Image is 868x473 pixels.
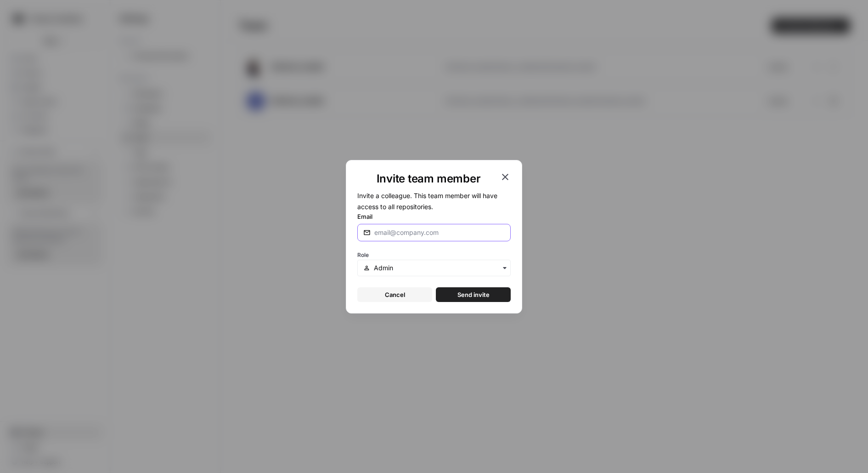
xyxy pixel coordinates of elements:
[436,287,511,302] button: Send invite
[357,287,432,302] button: Cancel
[357,171,500,186] h1: Invite team member
[385,290,405,299] span: Cancel
[357,212,511,221] label: Email
[357,251,369,258] span: Role
[374,263,505,273] input: Admin
[357,192,497,211] span: Invite a colleague. This team member will have access to all repositories.
[374,228,505,237] input: email@company.com
[457,290,490,299] span: Send invite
